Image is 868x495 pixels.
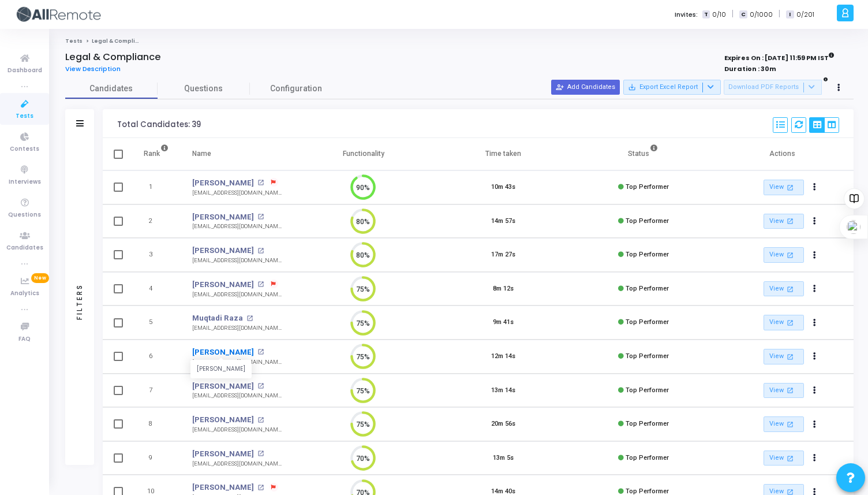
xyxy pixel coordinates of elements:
[257,248,264,254] mat-icon: open_in_new
[626,454,669,461] span: Top Performer
[702,10,710,19] span: T
[491,386,515,396] div: 13m 14s
[132,407,181,441] td: 8
[192,177,254,189] a: [PERSON_NAME]
[786,10,794,19] span: I
[764,247,804,263] a: View
[807,315,823,331] button: Actions
[192,279,254,291] a: [PERSON_NAME]
[764,315,804,330] a: View
[16,111,33,121] span: Tests
[485,147,521,160] div: Time taken
[809,117,839,133] div: View Options
[192,482,254,493] a: [PERSON_NAME]
[785,352,795,362] mat-icon: open_in_new
[785,453,795,463] mat-icon: open_in_new
[491,419,515,429] div: 20m 56s
[764,451,804,466] a: View
[31,273,49,283] span: New
[785,216,795,226] mat-icon: open_in_new
[132,306,181,340] td: 5
[192,211,254,223] a: [PERSON_NAME]
[675,10,698,20] label: Invites:
[785,318,795,327] mat-icon: open_in_new
[732,8,734,20] span: |
[764,349,804,364] a: View
[192,222,282,231] div: [EMAIL_ADDRESS][DOMAIN_NAME]
[807,180,823,196] button: Actions
[626,386,669,394] span: Top Performer
[491,250,515,260] div: 17m 27s
[132,340,181,374] td: 6
[192,347,254,358] a: [PERSON_NAME]
[192,189,282,198] div: [EMAIL_ADDRESS][DOMAIN_NAME]
[491,183,515,192] div: 10m 43s
[626,217,669,225] span: Top Performer
[132,272,181,306] td: 4
[65,38,854,45] nav: breadcrumb
[65,83,158,95] span: Candidates
[257,417,264,423] mat-icon: open_in_new
[623,80,721,95] button: Export Excel Report
[270,83,322,95] span: Configuration
[807,416,823,433] button: Actions
[192,245,254,256] a: [PERSON_NAME]
[257,451,264,457] mat-icon: open_in_new
[257,180,264,186] mat-icon: open_in_new
[10,144,39,154] span: Contests
[192,256,282,265] div: [EMAIL_ADDRESS][DOMAIN_NAME]
[74,238,85,365] div: Filters
[807,281,823,297] button: Actions
[192,147,211,160] div: Name
[796,10,814,20] span: 0/201
[65,65,129,73] a: View Description
[626,352,669,360] span: Top Performer
[764,281,804,297] a: View
[807,349,823,365] button: Actions
[626,420,669,427] span: Top Performer
[65,38,83,44] a: Tests
[491,352,515,362] div: 12m 14s
[257,281,264,288] mat-icon: open_in_new
[132,238,181,272] td: 3
[10,289,39,299] span: Analytics
[626,183,669,191] span: Top Performer
[807,213,823,229] button: Actions
[192,414,254,426] a: [PERSON_NAME]
[626,285,669,292] span: Top Performer
[18,334,31,344] span: FAQ
[257,383,264,389] mat-icon: open_in_new
[257,485,264,491] mat-icon: open_in_new
[724,64,776,73] strong: Duration : 30m
[807,450,823,466] button: Actions
[132,441,181,475] td: 9
[764,214,804,229] a: View
[750,10,773,20] span: 0/1000
[626,251,669,258] span: Top Performer
[779,8,780,20] span: |
[764,416,804,432] a: View
[192,312,243,324] a: Muqtadi Raza
[192,324,282,333] div: [EMAIL_ADDRESS][DOMAIN_NAME]
[9,177,41,187] span: Interviews
[807,382,823,399] button: Actions
[556,83,564,91] mat-icon: person_add_alt
[628,83,636,91] mat-icon: save_alt
[785,419,795,429] mat-icon: open_in_new
[117,120,201,129] div: Total Candidates: 39
[192,358,282,367] div: [EMAIL_ADDRESS][DOMAIN_NAME]
[785,284,795,294] mat-icon: open_in_new
[807,247,823,263] button: Actions
[626,318,669,326] span: Top Performer
[785,183,795,192] mat-icon: open_in_new
[132,138,181,170] th: Rank
[192,392,282,400] div: [EMAIL_ADDRESS][DOMAIN_NAME]
[190,360,252,378] div: [PERSON_NAME]
[65,64,121,73] span: View Description
[132,204,181,239] td: 2
[192,448,254,460] a: [PERSON_NAME]
[491,217,515,226] div: 14m 57s
[574,138,714,170] th: Status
